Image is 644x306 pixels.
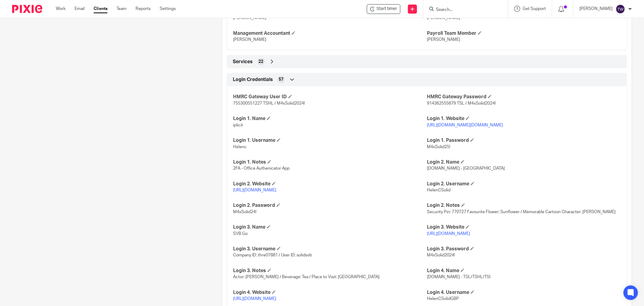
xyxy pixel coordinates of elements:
span: 57 [279,76,284,83]
a: Team [117,6,127,12]
h4: Login 1. Notes [233,159,427,165]
p: [PERSON_NAME] [579,6,613,12]
span: 2FA - Office Authenicator App [233,166,290,171]
a: [URL][DOMAIN_NAME] [427,232,470,236]
h4: Login 2. Password [233,202,427,209]
span: Security Pin: 770727 Favourite Flower: Sunflower / Memorable Cartoon Character: [PERSON_NAME] [427,210,616,214]
span: M4xSolid25! [427,145,450,149]
h4: HMRC Gateway Password [427,94,621,100]
span: HelenCSolid [427,188,450,192]
a: Settings [160,6,176,12]
span: 22 [258,59,263,65]
a: Clients [94,6,107,12]
h4: Login 2. Website [233,181,427,187]
h4: Login 1. Username [233,137,427,144]
span: Login Credentials [233,76,273,83]
h4: Login 1. Name [233,116,427,122]
span: Company ID: thre07881 / User ID: solidsvb [233,253,312,257]
h4: Login 3. Name [233,224,427,230]
span: iplicit [233,123,243,127]
h4: Login 4. Name [427,268,621,274]
h4: Login 3. Website [427,224,621,230]
span: M4xSolid24! [233,210,256,214]
a: [URL][DOMAIN_NAME][DOMAIN_NAME] [427,123,503,127]
h4: Login 2. Notes [427,202,621,209]
h4: Login 3. Username [233,246,427,252]
h4: Login 4. Username [427,289,621,296]
span: Start timer [376,6,397,12]
div: Solidatus (Threadneedle Ltd T/A) [367,4,400,14]
h4: Login 3. Notes [233,268,427,274]
span: [PERSON_NAME] [427,37,460,42]
span: [PERSON_NAME] [233,37,266,42]
input: Search [435,7,490,13]
h4: HMRC Gateway User ID [233,94,427,100]
img: svg%3E [616,4,625,14]
a: Work [56,6,66,12]
a: Email [75,6,85,12]
span: Helenc [233,145,247,149]
img: Pixie [12,5,42,13]
h4: Login 3. Password [427,246,621,252]
span: HelenCSolidGBP [427,297,459,301]
span: Get Support [523,7,546,11]
span: [DOMAIN_NAME] - [GEOGRAPHIC_DATA] [427,166,505,171]
h4: Payroll Team Member [427,30,621,37]
span: SVB Go [233,232,248,236]
h4: Login 2. Username [427,181,621,187]
span: Services [233,59,253,65]
h4: Login 1. Password [427,137,621,144]
span: M4xSolid2024! [427,253,455,257]
span: 914362555879 TSL / M4xSolid2024! [427,101,496,106]
span: Actor: [PERSON_NAME] / Beverage: Tea / Place to Visit: [GEOGRAPHIC_DATA] [233,275,380,279]
h4: Login 1. Website [427,116,621,122]
a: [URL][DOMAIN_NAME] [233,188,276,192]
span: [DOMAIN_NAME] - TSL/TSHL/TSI [427,275,490,279]
h4: Management Accountant [233,30,427,37]
a: [URL][DOMAIN_NAME] [233,297,276,301]
h4: Login 4. Website [233,289,427,296]
h4: Login 2. Name [427,159,621,165]
span: 755300551227 TSHL / M4xSolid2024! [233,101,305,106]
a: Reports [136,6,151,12]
